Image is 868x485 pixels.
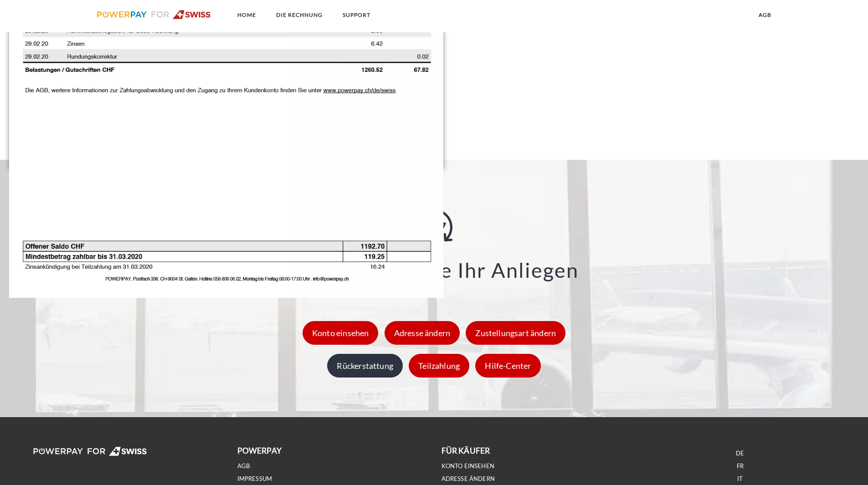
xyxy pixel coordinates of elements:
[303,321,379,345] div: Konto einsehen
[737,462,744,470] a: FR
[237,462,250,470] a: agb
[442,446,490,455] b: FÜR KÄUFER
[466,321,565,345] div: Zustellungsart ändern
[442,462,495,470] a: Konto einsehen
[409,354,469,378] div: Teilzahlung
[382,328,462,338] a: Adresse ändern
[442,475,495,483] a: Adresse ändern
[268,7,330,23] a: DIE RECHNUNG
[473,361,543,371] a: Hilfe-Center
[33,447,148,456] img: logo-swiss-white.svg
[97,10,211,19] img: logo-swiss.svg
[475,354,540,378] div: Hilfe-Center
[237,446,282,455] b: POWERPAY
[406,361,472,371] a: Teilzahlung
[751,7,779,23] a: agb
[335,7,378,23] a: SUPPORT
[385,321,460,345] div: Adresse ändern
[325,361,405,371] a: Rückerstattung
[737,475,743,483] a: IT
[300,328,381,338] a: Konto einsehen
[736,449,744,457] a: DE
[327,354,403,378] div: Rückerstattung
[463,328,568,338] a: Zustellungsart ändern
[237,475,272,483] a: IMPRESSUM
[230,7,264,23] a: Home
